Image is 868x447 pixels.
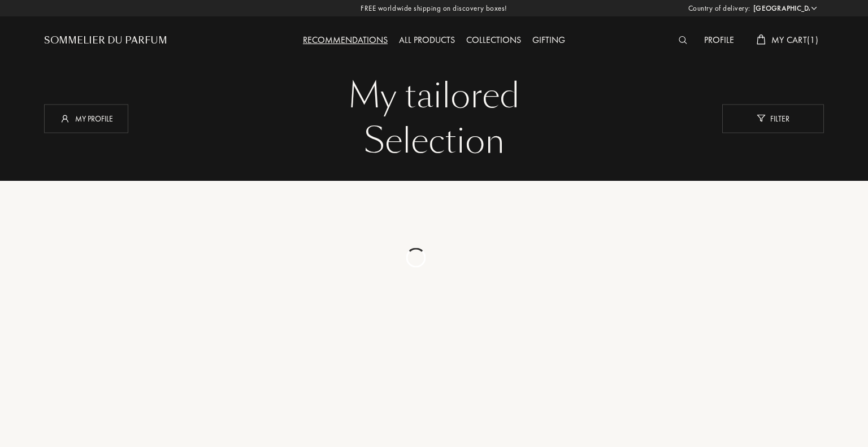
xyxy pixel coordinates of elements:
[757,115,765,122] img: new_filter_w.svg
[527,34,571,46] a: Gifting
[757,34,766,45] img: cart_white.svg
[461,34,527,46] a: Collections
[297,33,393,48] div: Recommendations
[722,104,824,133] div: Filter
[44,104,128,133] div: My profile
[688,3,750,14] span: Country of delivery:
[297,34,393,46] a: Recommendations
[44,34,167,47] a: Sommelier du Parfum
[527,33,571,48] div: Gifting
[59,112,71,124] img: profil_icn_w.svg
[698,34,740,46] a: Profile
[53,73,815,119] div: My tailored
[53,119,815,164] div: Selection
[679,36,687,44] img: search_icn_white.svg
[393,34,461,46] a: All products
[393,33,461,48] div: All products
[771,34,818,46] span: My Cart ( 1 )
[698,33,740,48] div: Profile
[461,33,527,48] div: Collections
